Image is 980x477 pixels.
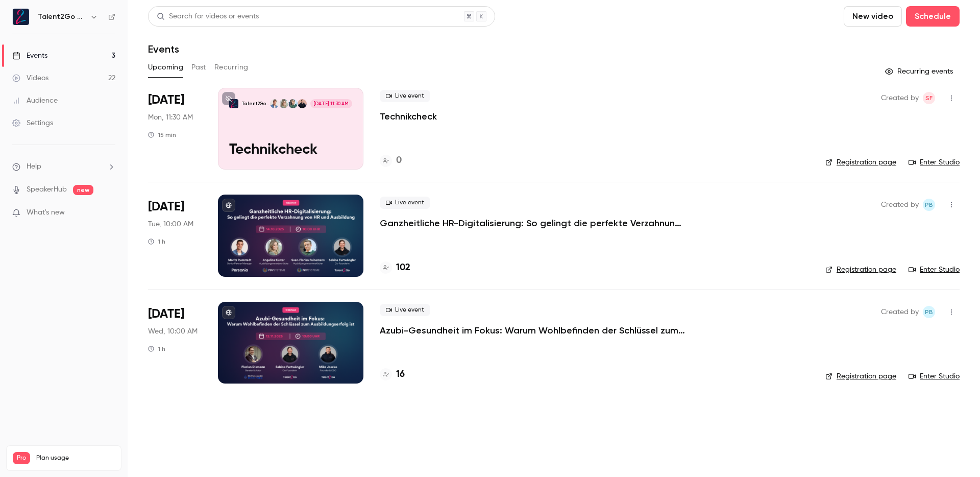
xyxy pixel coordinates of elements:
span: Wed, 10:00 AM [148,326,198,337]
span: Sabine Furtwängler [923,92,935,104]
div: Settings [12,118,53,128]
a: TechnikcheckTalent2Go GmbHSabine FurtwänglerSven-Florian PeinemannAngelina KüsterMoritz Rumstadt[... [218,88,363,170]
h4: 16 [396,368,405,381]
button: Upcoming [148,59,183,76]
span: Help [27,161,41,172]
span: Pascal Blot [923,199,935,211]
a: Registration page [825,157,896,168]
div: 1 h [148,237,165,246]
span: SF [925,92,933,104]
span: PB [925,199,933,211]
a: Technikcheck [380,110,437,123]
button: Recurring events [880,63,960,80]
h6: Talent2Go GmbH [38,12,86,22]
button: Schedule [906,6,960,27]
a: Registration page [825,265,896,275]
span: Created by [881,199,919,211]
span: Live event [380,304,430,316]
a: Enter Studio [909,157,960,168]
a: Enter Studio [909,265,960,275]
span: Pro [13,452,30,464]
span: Created by [881,92,919,104]
button: Past [191,59,206,76]
img: Sabine Furtwängler [298,99,307,108]
span: What's new [27,207,65,218]
span: [DATE] [148,199,184,215]
div: Audience [12,96,58,106]
span: Mon, 11:30 AM [148,112,193,123]
p: Technikcheck [229,141,352,158]
div: Oct 13 Mon, 11:30 AM (Europe/Berlin) [148,88,202,170]
h4: 0 [396,154,402,168]
img: Angelina Küster [279,99,288,108]
a: SpeakerHub [27,184,67,195]
div: Videos [12,73,48,83]
span: new [73,185,93,195]
span: Pascal Blot [923,306,935,318]
img: Sven-Florian Peinemann [288,99,298,108]
span: [DATE] [148,92,184,108]
button: New video [844,6,902,27]
img: Moritz Rumstadt [270,99,279,108]
span: Plan usage [36,454,115,462]
li: help-dropdown-opener [12,161,115,172]
span: [DATE] 11:30 AM [310,99,352,108]
div: 15 min [148,131,176,139]
span: [DATE] [148,306,184,322]
div: 1 h [148,345,165,353]
div: Oct 14 Tue, 10:00 AM (Europe/Berlin) [148,195,202,276]
a: 16 [380,368,405,381]
button: Recurring [214,59,249,76]
a: 102 [380,261,410,275]
span: Live event [380,197,430,209]
h4: 102 [396,261,410,275]
a: 0 [380,154,402,168]
a: Azubi-Gesundheit im Fokus: Warum Wohlbefinden der Schlüssel zum Ausbildungserfolg ist 💚 [380,324,686,337]
div: Events [12,51,47,61]
a: Ganzheitliche HR-Digitalisierung: So gelingt die perfekte Verzahnung von HR und Ausbildung mit Pe... [380,217,686,229]
span: Tue, 10:00 AM [148,219,193,229]
a: Registration page [825,371,896,381]
span: Created by [881,306,919,318]
img: Talent2Go GmbH [13,9,29,25]
h1: Events [148,43,179,55]
div: Search for videos or events [157,11,259,22]
a: Enter Studio [909,371,960,381]
p: Talent2Go GmbH [241,101,269,107]
span: PB [925,306,933,318]
span: Live event [380,90,430,102]
div: Nov 12 Wed, 10:00 AM (Europe/Berlin) [148,302,202,384]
